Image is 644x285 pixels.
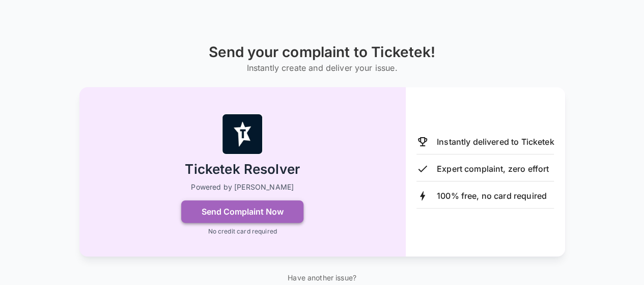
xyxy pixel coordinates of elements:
h2: Ticketek Resolver [185,161,300,178]
button: Send Complaint Now [181,200,303,223]
h6: Instantly create and deliver your issue. [209,61,436,75]
h1: Send your complaint to Ticketek! [209,44,436,61]
p: Expert complaint, zero effort [437,163,549,175]
img: Ticketek [222,114,263,154]
p: 100% free, no card required [437,190,547,202]
p: No credit card required [208,227,276,236]
p: Powered by [PERSON_NAME] [191,182,294,192]
p: Instantly delivered to Ticketek [437,136,554,148]
p: Have another issue? [281,273,363,283]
